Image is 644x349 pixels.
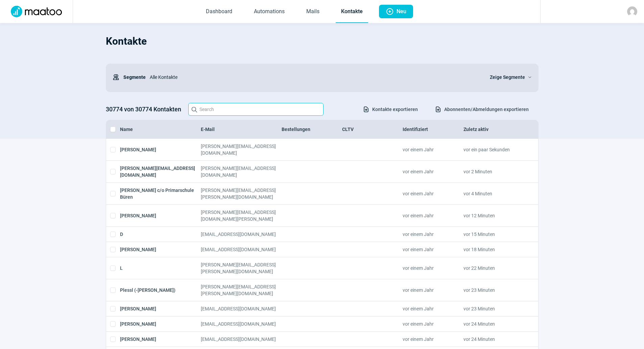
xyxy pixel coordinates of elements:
span: Abonnenten/Abmeldungen exportieren [444,104,529,115]
div: vor einem Jahr [403,336,463,343]
div: [PERSON_NAME][EMAIL_ADDRESS][DOMAIN_NAME] [201,143,282,156]
div: CLTV [342,126,403,133]
div: vor einem Jahr [403,321,463,327]
div: E-Mail [201,126,282,133]
div: vor 24 Minuten [463,336,524,343]
div: Identifiziert [403,126,463,133]
span: Zeige Segmente [490,73,525,81]
a: Dashboard [200,1,238,23]
a: Mails [301,1,325,23]
span: Neu [397,5,406,18]
a: Kontakte [336,1,368,23]
div: [PERSON_NAME][EMAIL_ADDRESS][PERSON_NAME][DOMAIN_NAME] [201,261,282,275]
div: [PERSON_NAME] [120,336,201,343]
div: Bestellungen [282,126,342,133]
div: [PERSON_NAME][EMAIL_ADDRESS][DOMAIN_NAME] [201,165,282,178]
a: Automations [248,1,290,23]
div: [PERSON_NAME] [120,305,201,312]
div: Segmente [113,70,146,84]
div: Plessl (-[PERSON_NAME]) [120,283,201,297]
div: [EMAIL_ADDRESS][DOMAIN_NAME] [201,336,282,343]
div: [EMAIL_ADDRESS][DOMAIN_NAME] [201,305,282,312]
div: vor 22 Minuten [463,261,524,275]
button: Kontakte exportieren [356,104,425,115]
h1: Kontakte [106,30,539,53]
div: [EMAIL_ADDRESS][DOMAIN_NAME] [201,321,282,327]
h3: 30774 von 30774 Kontakten [106,104,182,115]
div: [PERSON_NAME][EMAIL_ADDRESS][PERSON_NAME][DOMAIN_NAME] [201,187,282,200]
div: Zuletz aktiv [463,126,524,133]
button: Abonnenten/Abmeldungen exportieren [428,104,536,115]
input: Search [188,103,324,116]
div: [PERSON_NAME] c/o Primarschule Büren [120,187,201,200]
div: [PERSON_NAME] [120,143,201,156]
div: vor einem Jahr [403,261,463,275]
div: vor einem Jahr [403,209,463,222]
div: vor einem Jahr [403,165,463,178]
div: Name [120,126,201,133]
div: vor 23 Minuten [463,305,524,312]
div: [PERSON_NAME][EMAIL_ADDRESS][DOMAIN_NAME] [120,165,201,178]
div: [PERSON_NAME][EMAIL_ADDRESS][DOMAIN_NAME][PERSON_NAME] [201,209,282,222]
div: vor 12 Minuten [463,209,524,222]
div: [EMAIL_ADDRESS][DOMAIN_NAME] [201,246,282,253]
img: avatar [627,6,637,17]
div: L [120,261,201,275]
div: Alle Kontakte [146,70,482,84]
div: vor einem Jahr [403,246,463,253]
div: [PERSON_NAME][EMAIL_ADDRESS][PERSON_NAME][DOMAIN_NAME] [201,283,282,297]
div: vor einem Jahr [403,305,463,312]
div: vor einem Jahr [403,143,463,156]
div: [PERSON_NAME] [120,246,201,253]
div: vor ein paar Sekunden [463,143,524,156]
div: [PERSON_NAME] [120,321,201,327]
span: Kontakte exportieren [372,104,418,115]
div: vor 4 Minuten [463,187,524,200]
div: [PERSON_NAME] [120,209,201,222]
div: vor einem Jahr [403,231,463,238]
div: vor einem Jahr [403,187,463,200]
div: vor 2 Minuten [463,165,524,178]
div: vor 24 Minuten [463,321,524,327]
div: [EMAIL_ADDRESS][DOMAIN_NAME] [201,231,282,238]
div: D [120,231,201,238]
img: Logo [7,6,66,17]
div: vor 18 Minuten [463,246,524,253]
div: vor 15 Minuten [463,231,524,238]
button: Neu [379,5,413,18]
div: vor einem Jahr [403,283,463,297]
div: vor 23 Minuten [463,283,524,297]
